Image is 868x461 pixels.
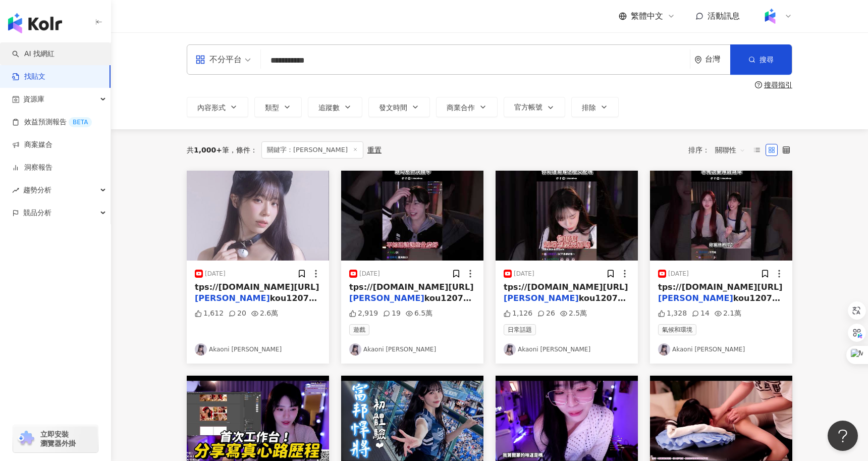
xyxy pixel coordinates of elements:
[504,282,628,292] span: tps://[DOMAIN_NAME][URL]
[383,309,401,319] div: 19
[658,282,783,292] span: tps://[DOMAIN_NAME][URL]
[318,104,340,112] span: 追蹤數
[349,324,369,335] span: 遊戲
[514,103,542,111] span: 官方帳號
[730,44,792,75] button: 搜尋
[349,343,361,355] img: KOL Avatar
[40,430,76,448] span: 立即安裝 瀏覽器外掛
[496,171,638,261] img: post-image
[195,343,207,355] img: KOL Avatar
[560,309,587,319] div: 2.5萬
[504,293,579,303] mark: [PERSON_NAME]
[368,97,430,117] button: 發文時間
[658,309,687,319] div: 1,328
[828,421,858,451] iframe: Help Scout Beacon - Open
[16,431,36,447] img: chrome extension
[692,309,710,319] div: 14
[349,282,474,292] span: tps://[DOMAIN_NAME][URL]
[379,104,407,112] span: 發文時間
[187,146,229,154] div: 共 筆
[194,146,222,154] span: 1,000+
[23,179,51,201] span: 趨勢分析
[12,72,45,82] a: 找貼文
[705,55,730,64] div: 台灣
[229,146,257,154] span: 條件 ：
[13,425,98,452] a: chrome extension立即安裝 瀏覽器外掛
[715,309,741,319] div: 2.1萬
[447,104,475,112] span: 商業合作
[761,7,780,26] img: Kolr%20app%20icon%20%281%29.png
[759,56,774,64] span: 搜尋
[195,309,224,319] div: 1,612
[308,97,362,117] button: 追蹤數
[504,324,536,335] span: 日常話題
[504,343,516,355] img: KOL Avatar
[349,343,475,355] a: KOL AvatarAkaoni [PERSON_NAME]
[195,55,205,65] span: appstore
[205,270,226,278] div: [DATE]
[12,163,52,173] a: 洞察報告
[187,171,329,261] img: post-image
[12,187,19,194] span: rise
[755,81,762,88] span: question-circle
[694,56,702,64] span: environment
[195,52,242,68] div: 不分平台
[261,141,363,159] span: 關鍵字：[PERSON_NAME]
[349,309,378,319] div: 2,919
[8,13,62,33] img: logo
[12,49,55,59] a: searchAI 找網紅
[688,142,751,158] div: 排序：
[650,171,792,261] img: post-image
[582,104,596,112] span: 排除
[195,293,270,303] mark: [PERSON_NAME]
[504,309,532,319] div: 1,126
[764,81,792,89] div: 搜尋指引
[504,343,630,355] a: KOL AvatarAkaoni [PERSON_NAME]
[254,97,302,117] button: 類型
[359,270,380,278] div: [DATE]
[187,97,248,117] button: 內容形式
[23,201,51,224] span: 競品分析
[23,88,44,111] span: 資源庫
[341,171,483,261] img: post-image
[251,309,278,319] div: 2.6萬
[715,142,745,158] span: 關聯性
[436,97,498,117] button: 商業合作
[668,270,689,278] div: [DATE]
[658,343,670,355] img: KOL Avatar
[658,293,733,303] mark: [PERSON_NAME]
[631,11,663,22] span: 繁體中文
[658,343,784,355] a: KOL AvatarAkaoni [PERSON_NAME]
[406,309,432,319] div: 6.5萬
[349,293,424,303] mark: [PERSON_NAME]
[195,282,319,292] span: tps://[DOMAIN_NAME][URL]
[708,11,740,21] span: 活動訊息
[12,117,92,127] a: 效益預測報告BETA
[12,140,52,150] a: 商案媒合
[537,309,555,319] div: 26
[367,146,382,154] div: 重置
[514,270,534,278] div: [DATE]
[504,97,565,117] button: 官方帳號
[197,104,226,112] span: 內容形式
[658,324,696,335] span: 氣候和環境
[195,343,321,355] a: KOL AvatarAkaoni [PERSON_NAME]
[571,97,619,117] button: 排除
[229,309,246,319] div: 20
[265,104,279,112] span: 類型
